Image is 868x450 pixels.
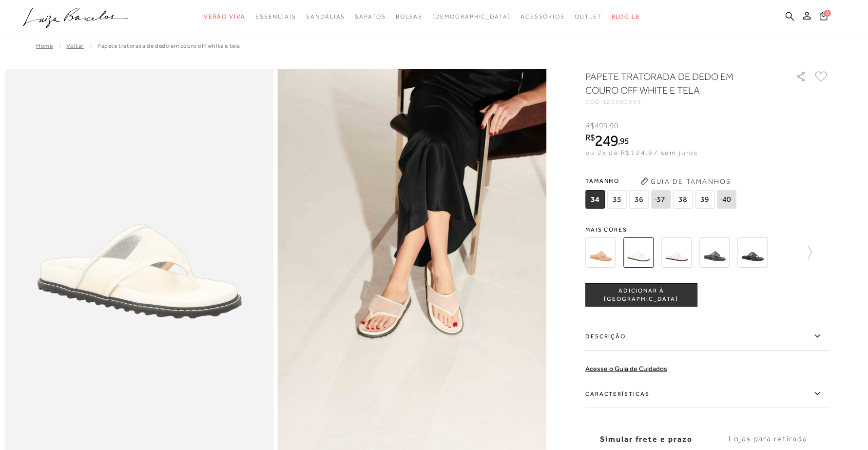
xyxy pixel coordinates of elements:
[306,8,345,26] a: categoryNavScreenReaderText
[255,8,296,26] a: categoryNavScreenReaderText
[585,227,829,233] span: Mais cores
[585,365,667,372] a: Acesse o Guia de Cuidados
[612,13,640,20] span: BLOG LB
[699,237,730,268] img: PAPETE TRATORADA DE DEDO EM COURO PRETO E TELA
[585,149,698,157] span: ou 2x de R$124,97 sem juros
[585,322,829,351] label: Descrição
[575,8,602,26] a: categoryNavScreenReaderText
[637,174,734,189] button: Guia de Tamanhos
[695,190,714,209] span: 39
[432,13,511,20] span: [DEMOGRAPHIC_DATA]
[585,99,780,105] div: CÓD:
[620,136,629,146] span: 95
[432,8,511,26] a: noSubCategoriesText
[817,11,830,24] button: 0
[585,283,697,307] button: ADICIONAR À [GEOGRAPHIC_DATA]
[306,13,345,20] span: Sandálias
[355,8,386,26] a: categoryNavScreenReaderText
[355,13,386,20] span: Sapatos
[623,237,654,268] img: PAPETE TRATORADA DE DEDO EM COURO OFF WHITE E TELA
[204,8,246,26] a: categoryNavScreenReaderText
[204,13,246,20] span: Verão Viva
[603,98,642,105] span: 123501963
[595,132,618,149] span: 249
[629,190,649,209] span: 36
[824,10,831,17] span: 0
[255,13,296,20] span: Essenciais
[618,137,629,145] i: ,
[717,190,736,209] span: 40
[585,121,595,130] i: R$
[595,121,608,130] span: 499
[607,190,627,209] span: 35
[585,133,595,142] i: R$
[586,287,697,304] span: ADICIONAR À [GEOGRAPHIC_DATA]
[585,190,605,209] span: 34
[608,121,619,130] i: ,
[521,13,565,20] span: Acessórios
[585,174,739,188] span: Tamanho
[610,121,618,130] span: 90
[651,190,671,209] span: 37
[673,190,693,209] span: 38
[585,380,829,408] label: Características
[97,42,240,49] span: PAPETE TRATORADA DE DEDO EM COURO OFF WHITE E TELA
[396,8,423,26] a: categoryNavScreenReaderText
[396,13,423,20] span: Bolsas
[36,42,53,49] a: Home
[737,237,768,268] img: PAPETE TRATORADA DE DEDO EM COURO PRETO E TELA MESH
[585,70,768,97] h1: PAPETE TRATORADA DE DEDO EM COURO OFF WHITE E TELA
[66,42,84,49] a: Voltar
[612,8,640,26] a: BLOG LB
[585,237,616,268] img: PAPETE TRATORADA DE DEDO EM COURO BEGE E TELA
[521,8,565,26] a: categoryNavScreenReaderText
[661,237,692,268] img: PAPETE TRATORADA DE DEDO EM COURO OFF WHITE E TELA MESH
[575,13,602,20] span: Outlet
